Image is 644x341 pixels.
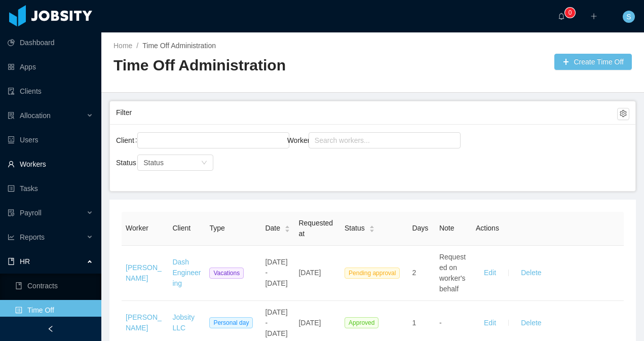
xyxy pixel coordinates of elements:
[209,317,253,328] span: Personal day
[8,154,93,174] a: icon: userWorkers
[554,54,632,70] button: icon: plusCreate Time Off
[8,209,15,216] i: icon: file-protect
[345,317,378,328] span: Approved
[476,265,504,281] button: Edit
[172,313,195,332] a: Jobsity LLC
[513,315,549,331] button: Delete
[142,42,216,50] a: Time Off Administration
[284,224,290,231] div: Sort
[8,81,93,101] a: icon: auditClients
[8,130,93,150] a: icon: robotUsers
[136,42,138,50] span: /
[15,300,93,320] a: icon: profileTime Off
[439,319,442,327] span: -
[126,224,148,232] span: Worker
[20,233,45,241] span: Reports
[265,223,280,234] span: Date
[8,57,93,77] a: icon: appstoreApps
[116,103,617,122] div: Filter
[265,258,287,287] span: [DATE] - [DATE]
[285,228,290,231] i: icon: caret-down
[8,258,15,265] i: icon: book
[8,234,15,241] i: icon: line-chart
[513,265,549,281] button: Delete
[369,224,375,231] div: Sort
[201,160,207,167] i: icon: down
[20,257,30,266] span: HR
[265,308,287,337] span: [DATE] - [DATE]
[412,224,428,232] span: Days
[8,112,15,119] i: icon: solution
[143,159,164,167] span: Status
[590,13,597,20] i: icon: plus
[8,32,93,53] a: icon: pie-chartDashboard
[126,313,162,332] a: [PERSON_NAME]
[439,224,454,232] span: Note
[345,268,400,279] span: Pending approval
[369,228,374,231] i: icon: caret-down
[617,108,629,120] button: icon: setting
[116,159,143,167] label: Status
[113,55,373,76] h2: Time Off Administration
[312,134,317,146] input: Worker
[476,224,499,232] span: Actions
[369,224,374,228] i: icon: caret-up
[315,135,445,145] div: Search workers...
[565,8,575,18] sup: 0
[209,224,224,232] span: Type
[476,315,504,331] button: Edit
[126,263,162,282] a: [PERSON_NAME]
[439,253,466,293] span: Requested on worker's behalf
[172,224,191,232] span: Client
[626,11,631,23] span: S
[172,258,201,287] a: Dash Engineering
[20,209,42,217] span: Payroll
[345,223,365,234] span: Status
[113,42,132,50] a: Home
[298,319,321,327] span: [DATE]
[116,136,141,144] label: Client
[140,134,146,146] input: Client
[298,269,321,277] span: [DATE]
[20,111,51,120] span: Allocation
[8,178,93,199] a: icon: profileTasks
[558,13,565,20] i: icon: bell
[285,224,290,228] i: icon: caret-up
[209,268,244,279] span: Vacations
[412,269,416,277] span: 2
[412,319,416,327] span: 1
[287,136,317,144] label: Worker
[15,276,93,296] a: icon: bookContracts
[298,219,333,238] span: Requested at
